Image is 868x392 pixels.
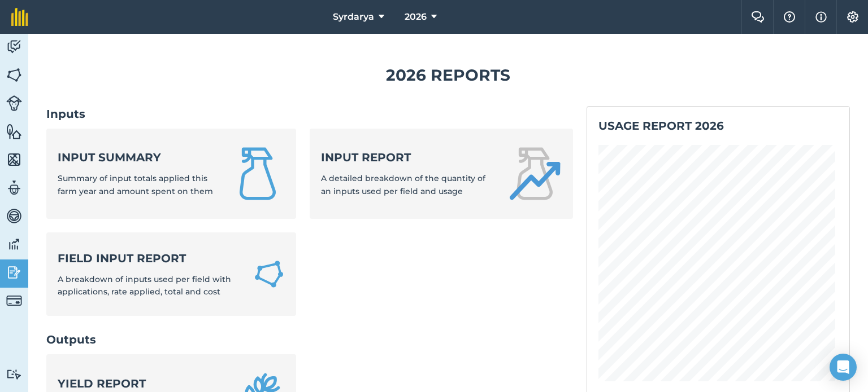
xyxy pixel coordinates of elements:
span: A breakdown of inputs used per field with applications, rate applied, total and cost [58,274,231,297]
img: Field Input Report [253,257,285,291]
img: Input summary [231,147,285,201]
img: Two speech bubbles overlapping with the left bubble in the forefront [751,11,765,23]
img: svg+xml;base64,PD94bWwgdmVyc2lvbj0iMS4wIiBlbmNvZGluZz0idXRmLTgiPz4KPCEtLSBHZW5lcmF0b3I6IEFkb2JlIE... [6,236,22,253]
img: svg+xml;base64,PHN2ZyB4bWxucz0iaHR0cDovL3d3dy53My5vcmcvMjAwMC9zdmciIHdpZHRoPSIxNyIgaGVpZ2h0PSIxNy... [815,10,827,24]
a: Input reportA detailed breakdown of the quantity of an inputs used per field and usage [310,129,573,219]
img: svg+xml;base64,PD94bWwgdmVyc2lvbj0iMS4wIiBlbmNvZGluZz0idXRmLTgiPz4KPCEtLSBHZW5lcmF0b3I6IEFkb2JlIE... [6,95,22,111]
strong: Field Input Report [58,250,240,266]
div: Open Intercom Messenger [830,354,857,381]
img: A question mark icon [783,11,796,23]
strong: Input summary [58,149,217,165]
span: A detailed breakdown of the quantity of an inputs used per field and usage [321,173,485,196]
img: Input report [507,147,562,201]
span: Syrdarya [333,10,374,24]
span: 2026 [405,10,427,24]
img: svg+xml;base64,PHN2ZyB4bWxucz0iaHR0cDovL3d3dy53My5vcmcvMjAwMC9zdmciIHdpZHRoPSI1NiIgaGVpZ2h0PSI2MC... [6,151,22,168]
img: A cog icon [846,11,860,23]
img: fieldmargin Logo [11,8,28,26]
img: svg+xml;base64,PHN2ZyB4bWxucz0iaHR0cDovL3d3dy53My5vcmcvMjAwMC9zdmciIHdpZHRoPSI1NiIgaGVpZ2h0PSI2MC... [6,123,22,140]
h2: Usage report 2026 [598,118,838,134]
a: Field Input ReportA breakdown of inputs used per field with applications, rate applied, total and... [46,232,296,316]
strong: Yield report [58,376,217,391]
h2: Inputs [46,106,573,122]
h2: Outputs [46,332,573,347]
img: svg+xml;base64,PD94bWwgdmVyc2lvbj0iMS4wIiBlbmNvZGluZz0idXRmLTgiPz4KPCEtLSBHZW5lcmF0b3I6IEFkb2JlIE... [6,293,22,309]
strong: Input report [321,149,494,165]
img: svg+xml;base64,PD94bWwgdmVyc2lvbj0iMS4wIiBlbmNvZGluZz0idXRmLTgiPz4KPCEtLSBHZW5lcmF0b3I6IEFkb2JlIE... [6,264,22,281]
span: Summary of input totals applied this farm year and amount spent on them [58,173,213,196]
img: svg+xml;base64,PHN2ZyB4bWxucz0iaHR0cDovL3d3dy53My5vcmcvMjAwMC9zdmciIHdpZHRoPSI1NiIgaGVpZ2h0PSI2MC... [6,67,22,83]
h1: 2026 Reports [46,63,850,88]
a: Input summarySummary of input totals applied this farm year and amount spent on them [46,129,296,219]
img: svg+xml;base64,PD94bWwgdmVyc2lvbj0iMS4wIiBlbmNvZGluZz0idXRmLTgiPz4KPCEtLSBHZW5lcmF0b3I6IEFkb2JlIE... [6,179,22,196]
img: svg+xml;base64,PD94bWwgdmVyc2lvbj0iMS4wIiBlbmNvZGluZz0idXRmLTgiPz4KPCEtLSBHZW5lcmF0b3I6IEFkb2JlIE... [6,208,22,224]
img: svg+xml;base64,PD94bWwgdmVyc2lvbj0iMS4wIiBlbmNvZGluZz0idXRmLTgiPz4KPCEtLSBHZW5lcmF0b3I6IEFkb2JlIE... [6,369,22,380]
img: svg+xml;base64,PD94bWwgdmVyc2lvbj0iMS4wIiBlbmNvZGluZz0idXRmLTgiPz4KPCEtLSBHZW5lcmF0b3I6IEFkb2JlIE... [6,38,22,55]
